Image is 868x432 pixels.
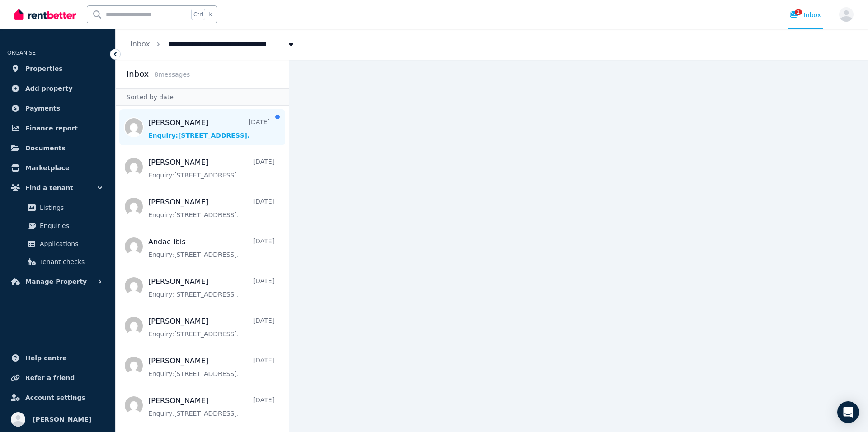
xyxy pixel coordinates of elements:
span: Documents [25,143,66,153]
button: Manage Property [7,273,108,291]
span: Properties [25,63,63,74]
a: Payments [7,99,108,117]
a: Applications [11,235,104,253]
div: Sorted by date [116,88,289,106]
span: 1 [795,9,802,15]
a: [PERSON_NAME][DATE]Enquiry:[STREET_ADDRESS]. [148,356,274,378]
span: Help centre [25,353,67,363]
span: Find a tenant [25,182,73,193]
a: Documents [7,139,108,157]
span: Add property [25,83,73,94]
span: Marketplace [25,163,69,173]
span: Payments [25,103,60,114]
a: Properties [7,60,108,78]
span: k [209,11,212,18]
button: Find a tenant [7,179,108,197]
span: 8 message s [154,71,190,78]
nav: Breadcrumb [116,29,310,60]
span: Manage Property [25,276,87,287]
a: [PERSON_NAME][DATE]Enquiry:[STREET_ADDRESS]. [148,197,274,219]
a: Inbox [130,40,150,48]
span: [PERSON_NAME] [33,414,91,425]
nav: Message list [116,106,289,432]
div: Inbox [789,10,821,19]
a: [PERSON_NAME][DATE]Enquiry:[STREET_ADDRESS]. [148,316,274,339]
span: Applications [40,238,101,249]
a: Listings [11,199,104,217]
span: ORGANISE [7,50,36,56]
a: Marketplace [7,159,108,177]
a: Help centre [7,349,108,367]
a: [PERSON_NAME][DATE]Enquiry:[STREET_ADDRESS]. [148,395,274,418]
h2: Inbox [127,68,149,80]
span: Account settings [25,392,85,403]
a: [PERSON_NAME][DATE]Enquiry:[STREET_ADDRESS]. [148,276,274,299]
a: Finance report [7,119,108,137]
a: [PERSON_NAME][DATE]Enquiry:[STREET_ADDRESS]. [148,117,270,140]
span: Enquiries [40,220,101,231]
span: Refer a friend [25,372,75,383]
a: [PERSON_NAME][DATE]Enquiry:[STREET_ADDRESS]. [148,157,274,180]
span: Finance report [25,123,78,134]
a: Add property [7,79,108,98]
a: Account settings [7,389,108,407]
a: Tenant checks [11,253,104,271]
img: RentBetter [14,8,76,21]
span: Listings [40,202,101,213]
span: Ctrl [191,9,205,20]
span: Tenant checks [40,256,101,267]
a: Enquiries [11,217,104,235]
a: Andac Ibis[DATE]Enquiry:[STREET_ADDRESS]. [148,237,274,259]
div: Open Intercom Messenger [837,401,859,423]
a: Refer a friend [7,369,108,387]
